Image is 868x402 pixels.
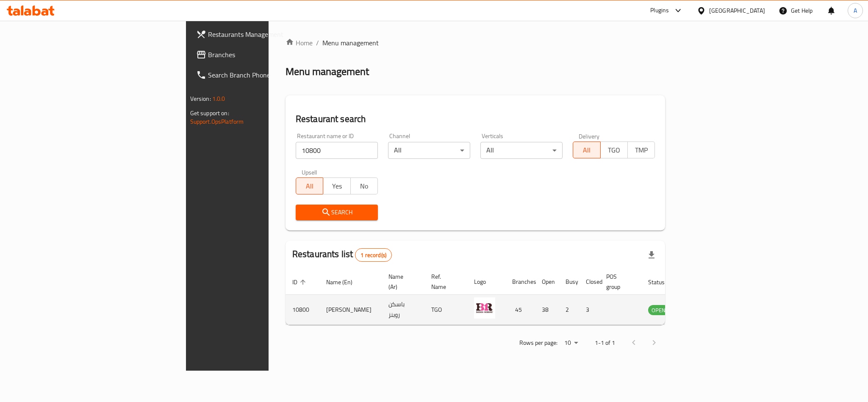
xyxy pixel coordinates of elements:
button: Yes [323,177,350,194]
button: All [296,177,323,194]
button: No [350,177,378,194]
div: Total records count [355,248,392,262]
td: 3 [579,295,599,325]
p: Rows per page: [519,338,557,348]
th: Busy [559,269,579,295]
div: Rows per page: [561,337,581,349]
div: Export file [641,245,662,265]
span: All [577,144,597,156]
p: 1-1 of 1 [595,338,615,348]
span: Name (En) [326,277,363,287]
a: Support.OpsPlatform [190,116,244,127]
th: Closed [579,269,599,295]
span: A [854,6,857,15]
button: Search [296,205,378,220]
h2: Menu management [286,65,369,78]
th: Open [535,269,559,295]
nav: breadcrumb [286,38,666,48]
div: Plugins [650,6,669,16]
span: All [300,180,320,192]
span: Menu management [322,38,379,48]
h2: Restaurants list [292,248,392,262]
th: Branches [505,269,535,295]
span: Search [302,207,371,218]
td: باسكن روبنز [382,295,424,325]
span: OPEN [648,305,669,315]
span: Ref. Name [431,272,457,292]
span: Restaurants Management [208,29,324,39]
table: enhanced table [286,269,715,325]
span: 1 record(s) [355,251,391,259]
span: TGO [604,144,624,156]
span: ID [292,277,308,287]
th: Logo [467,269,505,295]
span: Version: [190,93,211,104]
span: TMP [631,144,652,156]
label: Upsell [302,169,317,175]
span: Name (Ar) [388,272,414,292]
td: 45 [505,295,535,325]
div: All [388,142,470,159]
label: Delivery [579,133,600,139]
h2: Restaurant search [296,113,655,125]
td: 38 [535,295,559,325]
span: POS group [606,272,631,292]
span: Get support on: [190,108,229,119]
a: Restaurants Management [189,24,331,44]
img: Baskin Robbins [474,297,495,319]
button: All [573,141,600,158]
a: Branches [189,44,331,65]
a: Search Branch Phone [189,65,331,85]
td: TGO [424,295,467,325]
td: 2 [559,295,579,325]
span: No [354,180,374,192]
span: Search Branch Phone [208,70,324,80]
button: TMP [627,141,655,158]
span: Yes [327,180,347,192]
span: Branches [208,50,324,60]
span: 1.0.0 [212,93,225,104]
button: TGO [600,141,628,158]
div: [GEOGRAPHIC_DATA] [709,6,765,15]
td: [PERSON_NAME] [319,295,382,325]
input: Search for restaurant name or ID.. [296,142,378,159]
span: Status [648,277,676,287]
div: All [480,142,563,159]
